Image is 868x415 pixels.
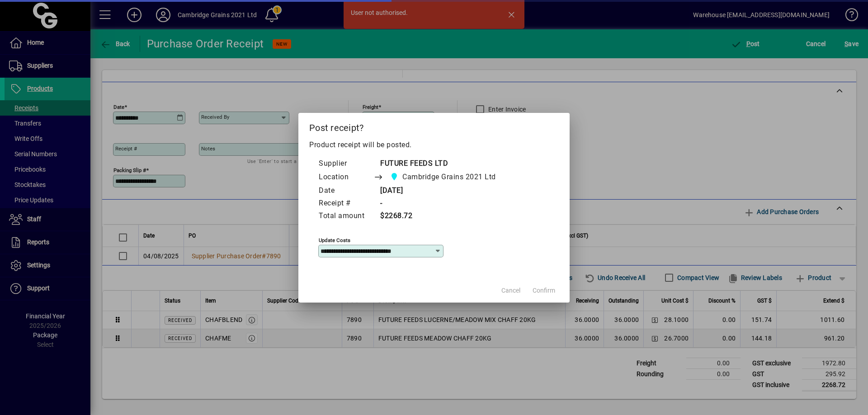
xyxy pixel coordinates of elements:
[318,158,373,170] td: Supplier
[298,113,570,139] h2: Post receipt?
[318,170,373,185] td: Location
[318,185,373,197] td: Date
[373,158,513,170] td: FUTURE FEEDS LTD
[319,237,350,243] mat-label: Update costs
[318,197,373,210] td: Receipt #
[373,185,513,197] td: [DATE]
[387,171,500,183] span: Cambridge Grains 2021 Ltd
[318,210,373,223] td: Total amount
[402,172,496,182] span: Cambridge Grains 2021 Ltd
[373,210,513,223] td: $2268.72
[373,197,513,210] td: -
[309,140,559,150] p: Product receipt will be posted.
